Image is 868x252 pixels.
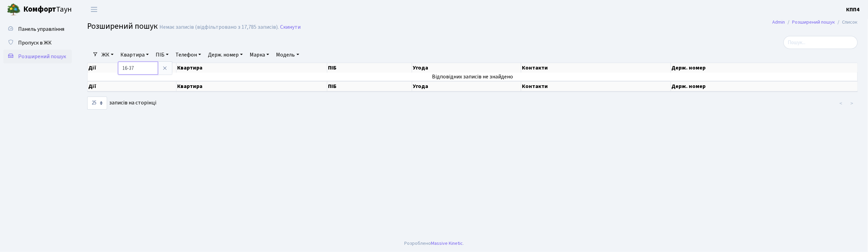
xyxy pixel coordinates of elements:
[3,50,72,63] a: Розширений пошук
[521,63,671,73] th: Контакти
[762,15,868,29] nav: breadcrumb
[87,20,158,32] span: Розширений пошук
[87,97,107,110] select: записів на сторінці
[3,36,72,50] a: Пропуск в ЖК
[431,240,463,247] a: Massive Kinetic
[86,4,103,15] button: Переключити навігацію
[835,18,858,26] li: Список
[99,49,116,61] a: ЖК
[153,49,171,61] a: ПІБ
[773,18,785,26] a: Admin
[88,73,858,81] td: Відповідних записів не знайдено
[671,81,858,91] th: Держ. номер
[671,63,858,73] th: Держ. номер
[159,24,279,30] div: Немає записів (відфільтровано з 17,785 записів).
[784,36,858,49] input: Пошук...
[412,81,521,91] th: Угода
[18,39,52,47] span: Пропуск в ЖК
[88,81,176,91] th: Дії
[327,81,412,91] th: ПІБ
[412,63,521,73] th: Угода
[247,49,272,61] a: Марка
[23,4,72,15] span: Таун
[7,3,21,16] img: logo.png
[846,6,860,13] b: КПП4
[205,49,246,61] a: Держ. номер
[23,4,56,15] b: Комфорт
[273,49,302,61] a: Модель
[3,22,72,36] a: Панель управління
[846,5,860,14] a: КПП4
[521,81,671,91] th: Контакти
[18,53,66,60] span: Розширений пошук
[280,24,301,30] a: Скинути
[88,63,176,73] th: Дії
[176,81,327,91] th: Квартира
[87,97,156,110] label: записів на сторінці
[176,63,327,73] th: Квартира
[18,25,64,33] span: Панель управління
[118,49,152,61] a: Квартира
[327,63,412,73] th: ПІБ
[792,18,835,26] a: Розширений пошук
[173,49,204,61] a: Телефон
[404,240,464,247] div: Розроблено .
